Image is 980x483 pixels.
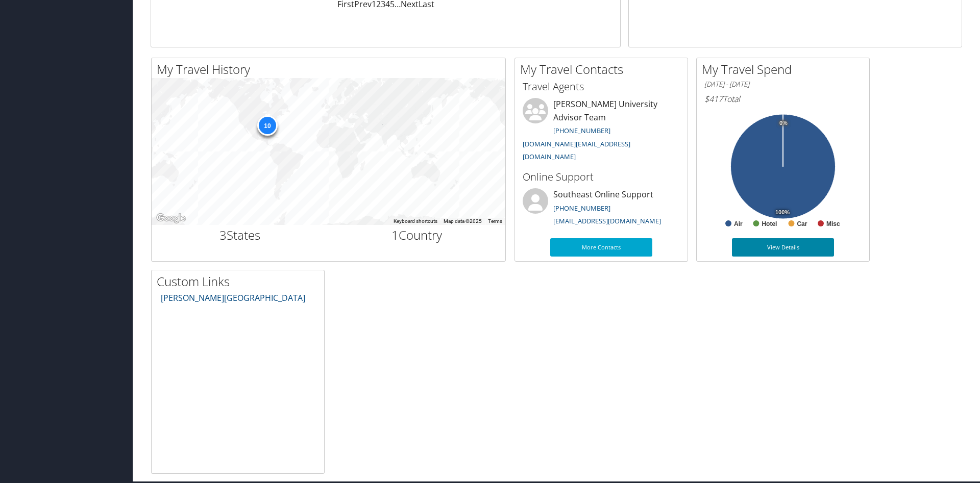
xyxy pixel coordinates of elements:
h3: Travel Agents [523,80,680,94]
text: Hotel [762,220,777,227]
h6: Total [704,93,862,105]
a: [DOMAIN_NAME][EMAIL_ADDRESS][DOMAIN_NAME] [523,139,630,162]
h2: Country [336,226,498,244]
a: View Details [732,238,834,257]
span: $417 [704,93,723,105]
span: 3 [219,226,227,243]
tspan: 0% [779,120,788,126]
h6: [DATE] - [DATE] [704,80,862,89]
h3: Online Support [523,170,680,184]
a: [EMAIL_ADDRESS][DOMAIN_NAME] [553,216,661,225]
text: Misc [826,220,840,227]
h2: My Travel Contacts [520,61,688,78]
div: 10 [257,115,277,136]
li: Southeast Online Support [518,188,685,230]
h2: My Travel History [157,61,505,78]
span: 1 [391,226,399,243]
a: [PHONE_NUMBER] [553,204,610,213]
a: More Contacts [550,238,652,257]
a: [PERSON_NAME][GEOGRAPHIC_DATA] [161,292,305,303]
text: Car [797,220,807,227]
tspan: 100% [775,209,790,215]
li: [PERSON_NAME] University Advisor Team [518,98,685,166]
a: [PHONE_NUMBER] [553,126,610,135]
img: Google [154,212,188,225]
span: Map data ©2025 [444,218,482,224]
h2: States [159,226,321,244]
h2: Custom Links [157,273,324,290]
button: Keyboard shortcuts [394,218,437,225]
a: Terms (opens in new tab) [488,218,502,224]
h2: My Travel Spend [702,61,869,78]
text: Air [734,220,743,227]
a: Open this area in Google Maps (opens a new window) [154,212,188,225]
